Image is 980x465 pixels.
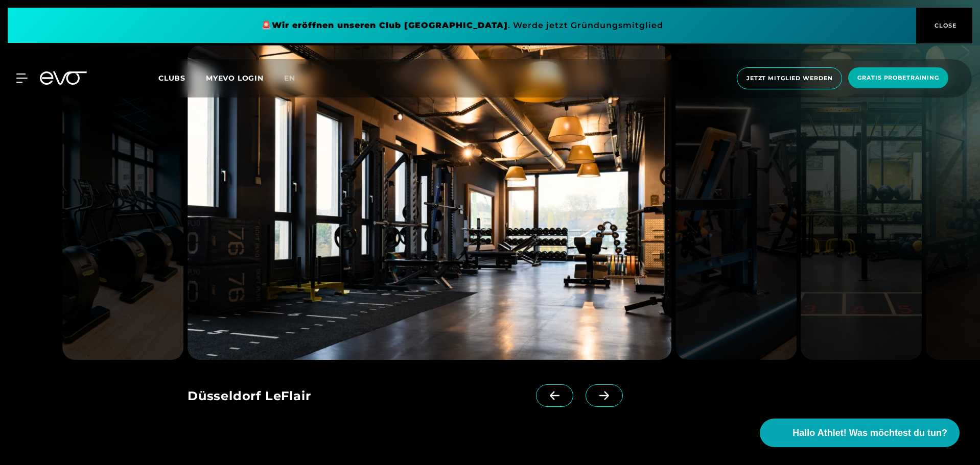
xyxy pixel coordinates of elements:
img: evofitness [801,45,922,360]
a: en [284,72,308,84]
button: CLOSE [916,8,972,43]
span: Gratis Probetraining [857,74,939,82]
span: Jetzt Mitglied werden [746,74,832,83]
button: Hallo Athlet! Was möchtest du tun? [760,419,960,447]
a: Jetzt Mitglied werden [734,67,845,89]
a: Clubs [158,73,206,83]
span: Hallo Athlet! Was möchtest du tun? [792,426,947,440]
span: en [284,74,295,83]
img: evofitness [675,45,797,360]
span: CLOSE [932,21,957,30]
span: Clubs [158,74,185,83]
a: Gratis Probetraining [845,67,951,89]
img: evofitness [188,45,671,360]
img: evofitness [62,45,183,360]
a: MYEVO LOGIN [206,74,264,83]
